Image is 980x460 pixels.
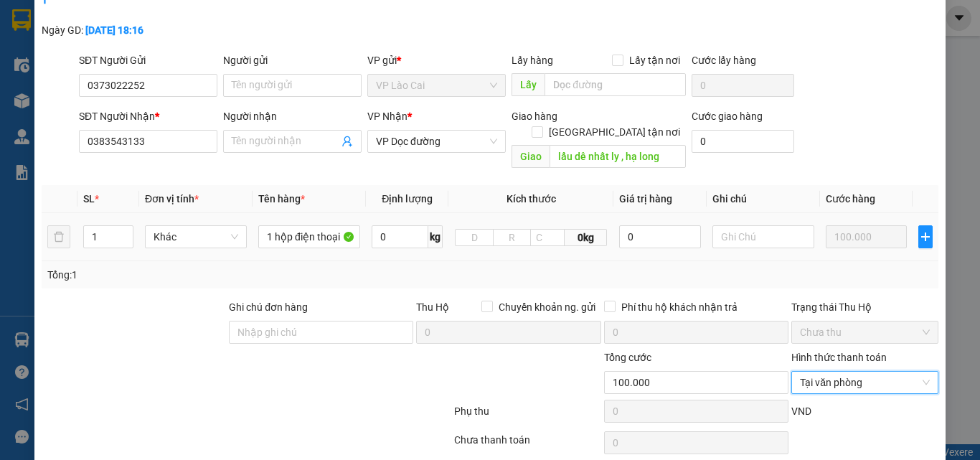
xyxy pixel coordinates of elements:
[623,52,686,68] span: Lấy tận nơi
[919,231,932,243] span: plus
[826,193,875,205] span: Cước hàng
[707,185,820,213] th: Ghi chú
[47,225,70,248] button: delete
[826,225,907,248] input: 0
[258,225,360,248] input: VD: Bàn, Ghế
[455,229,494,246] input: D
[712,225,814,248] input: Ghi Chú
[493,229,532,246] input: R
[79,108,217,124] div: SĐT Người Nhận
[382,193,433,205] span: Định lượng
[428,225,443,248] span: kg
[229,301,308,313] label: Ghi chú đơn hàng
[416,301,449,313] span: Thu Hộ
[453,403,603,428] div: Phụ thu
[79,52,217,68] div: SĐT Người Gửi
[223,108,362,124] div: Người nhận
[493,299,601,315] span: Chuyển khoản ng. gửi
[341,136,353,147] span: user-add
[791,352,887,363] label: Hình thức thanh toán
[85,24,143,36] b: [DATE] 18:16
[800,372,930,393] span: Tại văn phòng
[692,74,794,97] input: Cước lấy hàng
[507,193,556,205] span: Kích thước
[550,145,686,168] input: Dọc đường
[545,73,686,96] input: Dọc đường
[512,55,553,66] span: Lấy hàng
[512,73,545,96] span: Lấy
[376,75,497,96] span: VP Lào Cai
[616,299,743,315] span: Phí thu hộ khách nhận trả
[367,52,506,68] div: VP gửi
[154,226,238,248] span: Khác
[42,22,189,38] div: Ngày GD:
[604,352,651,363] span: Tổng cước
[223,52,362,68] div: Người gửi
[692,130,794,153] input: Cước giao hàng
[83,193,95,205] span: SL
[258,193,305,205] span: Tên hàng
[367,111,407,122] span: VP Nhận
[376,131,497,152] span: VP Dọc đường
[453,432,603,457] div: Chưa thanh toán
[145,193,199,205] span: Đơn vị tính
[692,55,756,66] label: Cước lấy hàng
[791,405,811,417] span: VND
[918,225,933,248] button: plus
[692,111,763,122] label: Cước giao hàng
[543,124,686,140] span: [GEOGRAPHIC_DATA] tận nơi
[565,229,607,246] span: 0kg
[512,145,550,168] span: Giao
[47,267,380,283] div: Tổng: 1
[530,229,565,246] input: C
[791,299,938,315] div: Trạng thái Thu Hộ
[619,193,672,205] span: Giá trị hàng
[800,321,930,343] span: Chưa thu
[229,321,413,344] input: Ghi chú đơn hàng
[512,111,557,122] span: Giao hàng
